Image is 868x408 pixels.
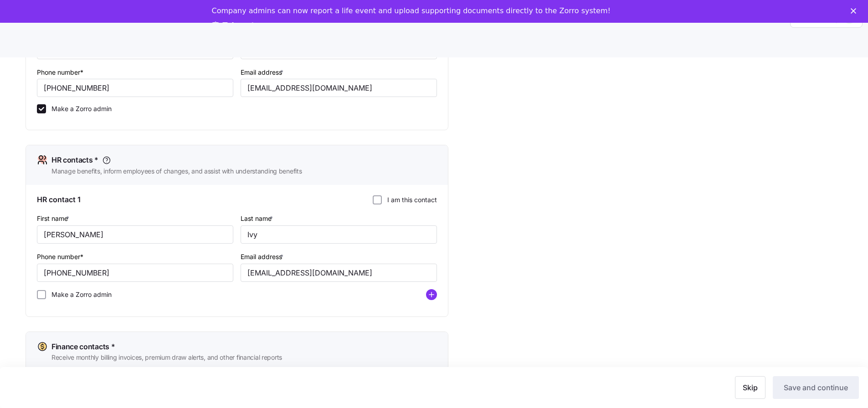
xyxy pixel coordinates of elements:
span: Receive monthly billing invoices, premium draw alerts, and other financial reports [51,353,282,362]
span: HR contacts * [51,154,98,166]
input: (212) 456-7890 [37,79,233,97]
svg: add icon [426,289,437,300]
div: Close [851,8,860,14]
label: Phone number* [37,67,83,77]
input: Type email address [241,264,437,282]
label: Email address [241,252,285,262]
label: Email address [241,67,285,77]
span: Save and continue [784,382,848,393]
input: Type email address [241,79,437,97]
button: Save and continue [773,376,859,399]
label: Make a Zorro admin [46,290,112,299]
span: HR contact 1 [37,194,81,205]
input: (212) 456-7890 [37,264,233,282]
span: Finance contacts * [51,341,115,352]
a: Take a tour [212,21,269,31]
div: Company admins can now report a life event and upload supporting documents directly to the Zorro ... [212,6,611,15]
label: Make a Zorro admin [46,104,112,113]
label: Last name [241,214,275,224]
label: Phone number* [37,252,83,262]
input: Type last name [241,225,437,244]
span: Skip [743,382,758,393]
label: First name [37,214,71,224]
button: Skip [735,376,765,399]
input: Type first name [37,225,233,244]
span: Manage benefits, inform employees of changes, and assist with understanding benefits [51,167,302,176]
label: I am this contact [382,195,437,204]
